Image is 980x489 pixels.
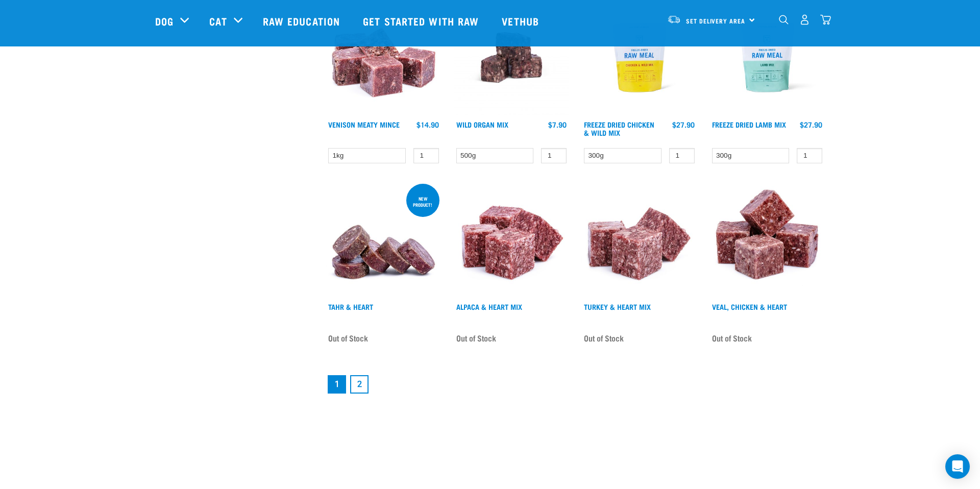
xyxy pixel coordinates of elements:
[541,148,567,164] input: 1
[712,330,752,346] span: Out of Stock
[253,1,353,41] a: Raw Education
[456,305,522,308] a: Alpaca & Heart Mix
[800,120,822,129] div: $27.90
[454,182,570,298] img: Possum Chicken Heart Mix 01
[799,14,810,25] img: user.png
[820,14,831,25] img: home-icon@2x.png
[456,330,496,346] span: Out of Stock
[779,15,789,25] img: home-icon-1@2x.png
[712,123,786,126] a: Freeze Dried Lamb Mix
[492,1,552,41] a: Vethub
[797,148,822,164] input: 1
[686,19,745,22] span: Set Delivery Area
[328,330,368,346] span: Out of Stock
[416,120,439,129] div: $14.90
[712,305,787,308] a: Veal, Chicken & Heart
[328,375,346,394] a: Page 1
[326,373,825,396] nav: pagination
[945,454,970,479] div: Open Intercom Messenger
[328,305,373,308] a: Tahr & Heart
[581,182,697,298] img: Pile Of Cubed Turkey Heart Mix For Pets
[584,305,651,308] a: Turkey & Heart Mix
[326,182,442,298] img: 1093 Wallaby Heart Medallions 01
[584,330,624,346] span: Out of Stock
[709,182,825,298] img: 1137 Veal Chicken Heart Mix 01
[406,191,439,212] div: New product!
[328,123,400,126] a: Venison Meaty Mince
[353,1,492,41] a: Get started with Raw
[209,13,227,29] a: Cat
[548,120,567,129] div: $7.90
[672,120,695,129] div: $27.90
[584,123,654,134] a: Freeze Dried Chicken & Wild Mix
[669,148,695,164] input: 1
[456,123,508,126] a: Wild Organ Mix
[155,13,174,29] a: Dog
[667,15,681,24] img: van-moving.png
[350,375,369,394] a: Goto page 2
[413,148,439,164] input: 1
